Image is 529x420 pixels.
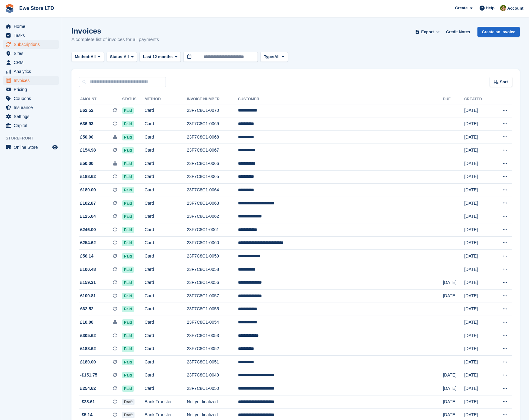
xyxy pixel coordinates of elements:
span: Paid [122,333,134,339]
span: Capital [14,121,51,130]
span: Paid [122,267,134,273]
a: menu [3,112,59,121]
td: [DATE] [464,276,492,290]
td: [DATE] [464,263,492,276]
td: 23F7C8C1-0065 [187,170,238,184]
a: menu [3,121,59,130]
td: Card [144,170,187,184]
button: Status: All [107,52,137,62]
span: Help [486,5,495,11]
td: 23F7C8C1-0058 [187,263,238,276]
a: menu [3,94,59,103]
td: 23F7C8C1-0053 [187,329,238,342]
td: Card [144,236,187,250]
td: [DATE] [464,250,492,263]
span: Paid [122,386,134,392]
td: [DATE] [464,395,492,409]
td: [DATE] [464,157,492,171]
td: [DATE] [443,395,464,409]
span: Last 12 months [143,54,172,60]
td: Card [144,210,187,223]
td: Card [144,250,187,263]
span: £180.00 [80,187,96,193]
span: Paid [122,319,134,326]
a: Credit Notes [444,27,472,37]
span: Draft [122,412,135,418]
span: £50.00 [80,160,93,167]
a: menu [3,49,59,58]
span: Paid [122,240,134,246]
td: [DATE] [464,104,492,117]
a: menu [3,67,59,76]
span: Status: [110,54,124,60]
td: [DATE] [464,130,492,144]
td: 23F7C8C1-0054 [187,316,238,329]
span: Settings [14,112,51,121]
span: Subscriptions [14,40,51,49]
td: [DATE] [464,290,492,303]
a: menu [3,40,59,49]
td: [DATE] [464,355,492,369]
span: Storefront [6,135,62,141]
span: £100.81 [80,293,96,299]
span: Paid [122,107,134,114]
td: Card [144,184,187,197]
span: £62.52 [80,306,93,312]
a: menu [3,58,59,67]
span: Online Store [14,143,51,152]
span: £36.93 [80,121,93,127]
th: Amount [79,94,122,104]
a: menu [3,103,59,112]
span: £305.62 [80,332,96,339]
span: Paid [122,372,134,378]
a: menu [3,143,59,152]
td: Card [144,157,187,171]
th: Due [443,94,464,104]
span: Paid [122,174,134,180]
a: menu [3,31,59,40]
td: Bank Transfer [144,395,187,409]
td: [DATE] [464,303,492,316]
a: Ewe Store LTD [17,3,57,13]
button: Last 12 months [139,52,181,62]
span: £188.62 [80,345,96,352]
a: Create an Invoice [477,27,520,37]
span: All [274,54,280,60]
td: Card [144,355,187,369]
button: Export [414,27,441,37]
button: Type: All [260,52,288,62]
td: 23F7C8C1-0059 [187,250,238,263]
a: menu [3,22,59,31]
span: £102.87 [80,200,96,207]
span: Invoices [14,76,51,85]
span: Paid [122,121,134,127]
td: 23F7C8C1-0067 [187,144,238,157]
img: stora-icon-8386f47178a22dfd0bd8f6a31ec36ba5ce8667c1dd55bd0f319d3a0aa187defe.svg [5,4,14,13]
img: Jason Butcher [500,5,506,11]
td: [DATE] [464,197,492,210]
span: £10.00 [80,319,93,326]
span: Sort [500,79,508,85]
td: [DATE] [464,329,492,342]
th: Status [122,94,144,104]
td: 23F7C8C1-0064 [187,184,238,197]
td: Card [144,303,187,316]
span: -£23.61 [80,399,95,405]
span: Paid [122,161,134,167]
td: 23F7C8C1-0066 [187,157,238,171]
td: Card [144,369,187,382]
td: [DATE] [464,236,492,250]
span: Method: [75,54,91,60]
td: [DATE] [464,184,492,197]
td: 23F7C8C1-0055 [187,303,238,316]
span: £188.62 [80,173,96,180]
span: Paid [122,359,134,365]
span: Pricing [14,85,51,94]
span: £180.00 [80,359,96,365]
span: Type: [264,54,274,60]
span: Paid [122,306,134,312]
td: 23F7C8C1-0056 [187,276,238,290]
span: Draft [122,399,135,405]
td: Card [144,382,187,395]
a: Preview store [51,144,59,151]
